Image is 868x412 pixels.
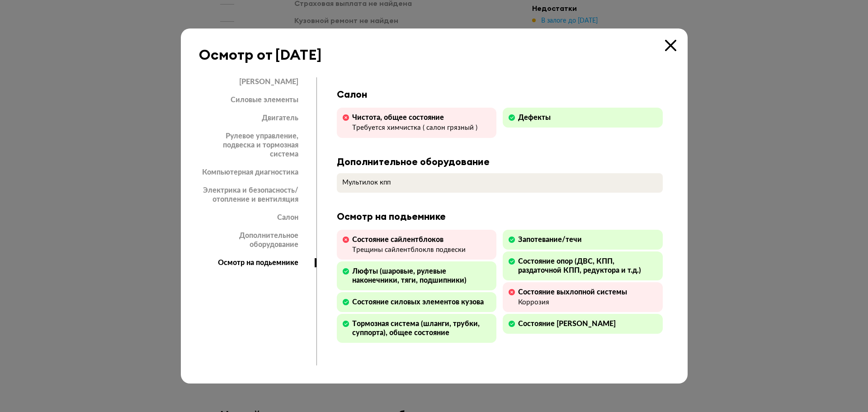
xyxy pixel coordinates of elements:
div: Тормозная система (шланги, трубки, суппорта), общее состояние [352,319,491,337]
div: [PERSON_NAME] [199,77,315,86]
div: Коррозия [518,298,627,307]
div: Дополнительное оборудование [337,156,663,168]
div: Люфты (шаровые, рулевые наконечники, тяги, подшипники) [352,267,491,285]
div: Осмотр от [DATE] [199,47,321,63]
div: Чистота, общее состояние [352,113,477,122]
div: Состояние [PERSON_NAME] [518,319,616,328]
div: Осмотр на подьемнике [199,258,316,267]
div: Электрика и безопасность/отопление и вентиляция [199,186,315,204]
div: Двигатель [199,114,315,123]
div: Мультилок кпп [342,179,657,187]
div: Трещины сайлентблоклв подвески [352,246,466,255]
div: Состояние выхлопной системы [518,288,627,297]
div: Силовые элементы [199,95,315,104]
div: Требуется химчистка ( салон грязный ) [352,124,477,133]
div: Состояние опор (ДВС, КПП, раздаточной КПП, редуктора и т.д.) [518,257,657,275]
div: Состояние силовых элементов кузова [352,298,484,307]
div: Осмотр на подьемнике [337,211,663,223]
div: Дефекты [518,113,551,122]
div: Компьютерная диагностика [199,168,315,177]
div: Рулевое управление, подвеска и тормозная система [199,132,315,159]
div: Состояние сайлентблоков [352,235,466,244]
div: Салон [199,213,315,222]
div: Дополнительное оборудование [199,231,315,249]
div: Запотевание/течи [518,235,582,244]
div: Салон [337,89,663,100]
